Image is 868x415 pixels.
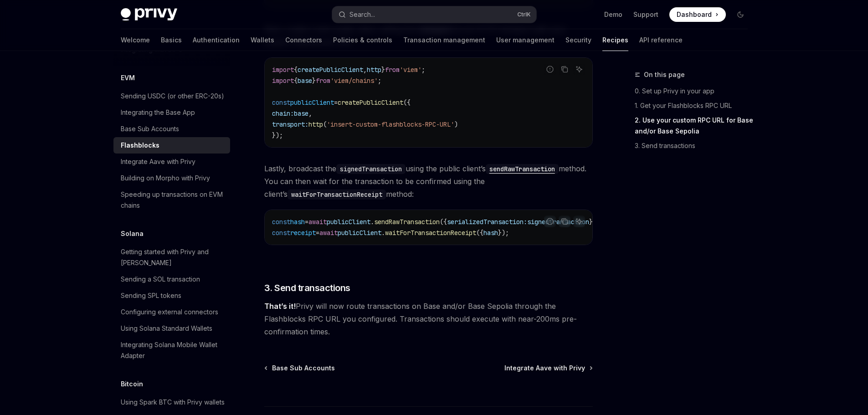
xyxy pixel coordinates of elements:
a: Recipes [602,29,628,51]
div: Configuring external connectors [121,307,218,318]
span: ) [454,120,458,128]
a: Sending a SOL transaction [113,271,230,287]
span: import [272,66,294,74]
strong: That’s it! [264,302,296,311]
span: }); [498,229,509,237]
a: Using Solana Standard Wallets [113,320,230,337]
a: 3. Send transactions [635,138,755,153]
span: chain: [272,109,294,118]
span: } [381,66,385,74]
button: Ask AI [573,215,585,227]
div: Sending USDC (or other ERC-20s) [121,91,224,102]
span: from [316,77,330,85]
span: publicClient [338,229,381,237]
img: dark logo [121,8,177,21]
span: http [308,120,323,128]
span: . [370,218,374,226]
h5: Bitcoin [121,379,143,389]
span: from [385,66,400,74]
span: hash [483,229,498,237]
span: ( [323,120,327,128]
span: http [367,66,381,74]
span: Privy will now route transactions on Base and/or Base Sepolia through the Flashblocks RPC URL you... [264,300,593,338]
code: waitForTransactionReceipt [288,190,386,200]
span: = [316,229,319,237]
a: Base Sub Accounts [265,364,335,373]
span: Dashboard [677,10,712,19]
a: Base Sub Accounts [113,121,230,137]
span: Ctrl K [517,11,531,18]
a: 0. Set up Privy in your app [635,84,755,98]
button: Copy the contents from the code block [559,63,570,75]
a: Using Spark BTC with Privy wallets [113,394,230,410]
span: sendRawTransaction [374,218,440,226]
span: { [294,66,298,74]
h5: Solana [121,228,144,239]
h5: EVM [121,72,135,83]
a: Authentication [193,29,240,51]
code: sendRawTransaction [486,164,559,174]
a: User management [496,29,555,51]
span: waitForTransactionReceipt [385,229,476,237]
span: } [312,77,316,85]
span: const [272,98,290,107]
span: ; [378,77,381,85]
a: sendRawTransaction [486,164,559,173]
span: ({ [476,229,483,237]
a: Speeding up transactions on EVM chains [113,186,230,214]
a: Integrate Aave with Privy [113,154,230,170]
a: Flashblocks [113,137,230,154]
div: Speeding up transactions on EVM chains [121,189,225,211]
span: { [294,77,298,85]
span: createPublicClient [298,66,363,74]
span: Integrate Aave with Privy [504,364,585,373]
span: transport: [272,120,308,128]
span: const [272,218,290,226]
div: Using Spark BTC with Privy wallets [121,397,225,408]
span: await [319,229,338,237]
div: Using Solana Standard Wallets [121,323,212,334]
a: Integrating Solana Mobile Wallet Adapter [113,337,230,364]
span: = [334,98,338,107]
button: Copy the contents from the code block [559,215,570,227]
a: Transaction management [403,29,485,51]
span: await [308,218,327,226]
div: Building on Morpho with Privy [121,173,210,184]
span: ; [421,66,425,74]
span: publicClient [290,98,334,107]
span: receipt [290,229,316,237]
span: createPublicClient [338,98,403,107]
span: hash [290,218,305,226]
div: Integrating Solana Mobile Wallet Adapter [121,339,225,361]
span: }); [589,218,600,226]
a: Wallets [251,29,274,51]
a: Security [565,29,591,51]
a: Dashboard [669,7,726,22]
span: ({ [403,98,411,107]
button: Open search [332,6,536,23]
span: . [381,229,385,237]
span: signedTransaction [527,218,589,226]
div: Sending a SOL transaction [121,274,200,285]
a: Demo [604,10,622,19]
code: signedTransaction [336,164,406,174]
a: 1. Get your Flashblocks RPC URL [635,98,755,113]
a: 2. Use your custom RPC URL for Base and/or Base Sepolia [635,113,755,138]
span: 'insert-custom-flashblocks-RPC-URL' [327,120,454,128]
span: , [308,109,312,118]
button: Report incorrect code [544,215,556,227]
a: Connectors [285,29,322,51]
div: Flashblocks [121,140,159,151]
span: = [305,218,308,226]
span: publicClient [327,218,370,226]
button: Toggle dark mode [733,7,748,22]
a: Sending SPL tokens [113,287,230,304]
div: Search... [349,9,375,20]
span: On this page [644,69,685,80]
span: 'viem/chains' [330,77,378,85]
span: 3. Send transactions [264,282,350,294]
div: Base Sub Accounts [121,123,179,134]
span: ({ [440,218,447,226]
button: Ask AI [573,63,585,75]
div: Sending SPL tokens [121,290,181,301]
